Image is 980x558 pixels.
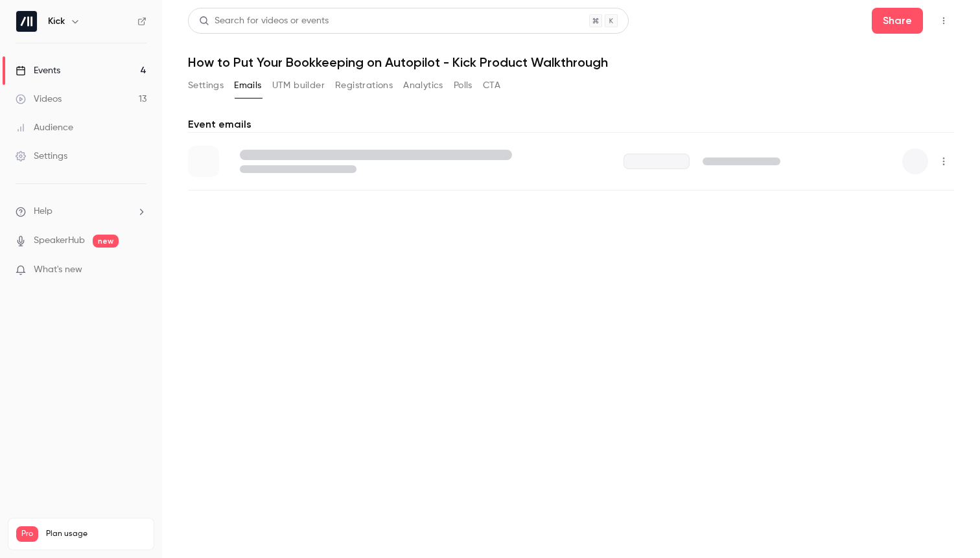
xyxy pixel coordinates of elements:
[16,11,37,32] img: Kick
[16,93,62,106] div: Videos
[199,14,329,28] div: Search for videos or events
[872,8,923,34] button: Share
[16,121,73,134] div: Audience
[454,75,472,96] button: Polls
[34,263,82,277] span: What's new
[16,205,146,218] li: help-dropdown-opener
[234,75,261,96] button: Emails
[46,529,146,539] span: Plan usage
[188,117,954,132] h2: Event emails
[272,75,325,96] button: UTM builder
[483,75,500,96] button: CTA
[403,75,443,96] button: Analytics
[16,526,38,542] span: Pro
[188,54,954,70] h1: How to Put Your Bookkeeping on Autopilot - Kick Product Walkthrough
[335,75,393,96] button: Registrations
[34,205,52,218] span: Help
[16,64,60,77] div: Events
[48,15,65,28] h6: Kick
[16,150,67,163] div: Settings
[34,234,85,248] a: SpeakerHub
[188,75,224,96] button: Settings
[93,235,119,248] span: new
